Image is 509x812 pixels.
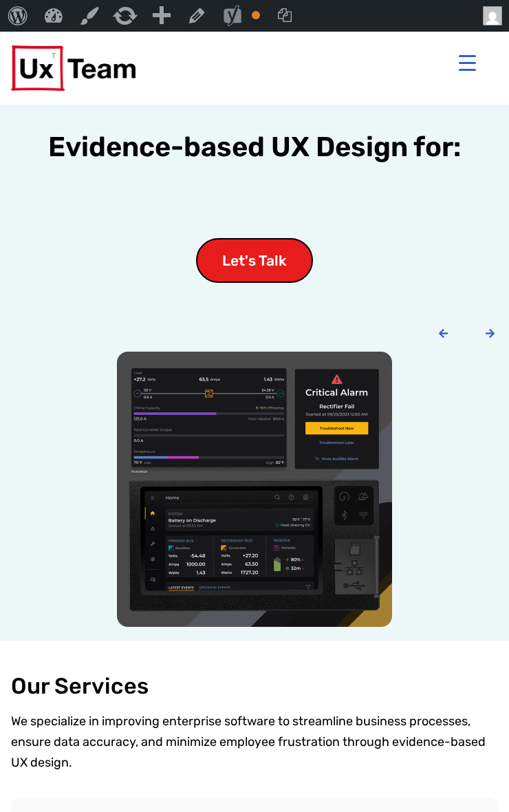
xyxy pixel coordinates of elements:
h2: Our Services [11,674,498,699]
div: Carousel [14,352,495,627]
img: Power conversion company hardware UI device ux design [117,352,392,627]
div: Next slide [485,328,495,339]
h1: Evidence-based UX Design for: [48,127,461,209]
div: 1 / 6 [14,352,495,627]
button: Menu Trigger [451,46,484,79]
a: Let's Talk [196,238,313,283]
img: UX Team Logo [11,45,136,91]
iframe: Chat Widget [440,746,509,812]
div: Previous slide [438,328,448,339]
div: OK [252,11,260,19]
p: We specialize in improving enterprise software to streamline business processes, ensure data accu... [11,711,498,773]
span: Let's Talk [222,253,287,268]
